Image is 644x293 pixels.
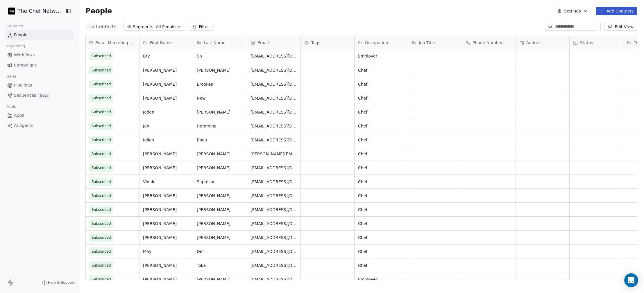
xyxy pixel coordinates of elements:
span: [PERSON_NAME] [197,109,243,115]
span: Contacts [4,22,26,30]
span: [EMAIL_ADDRESS][DOMAIN_NAME] [251,249,297,254]
span: Chef [358,179,405,185]
span: [EMAIL_ADDRESS][DOMAIN_NAME] [251,276,297,282]
span: Chef [358,81,405,87]
span: [PERSON_NAME] [143,193,189,199]
span: Iulian [143,137,189,143]
span: Subscribed [92,179,111,185]
button: Edit View [604,23,637,31]
span: [EMAIL_ADDRESS][DOMAIN_NAME] [251,53,297,59]
span: Subscribed [92,207,111,213]
span: [EMAIL_ADDRESS][DOMAIN_NAME] [251,207,297,213]
span: Subscribed [92,193,111,199]
span: [EMAIL_ADDRESS][DOMAIN_NAME] [251,137,297,143]
span: Chef [358,165,405,171]
span: Subscribed [92,67,111,73]
span: [PERSON_NAME] [197,151,243,157]
span: [EMAIL_ADDRESS][DOMAIN_NAME] [251,67,297,73]
span: Subscribed [92,95,111,101]
span: [EMAIL_ADDRESS][DOMAIN_NAME] [251,109,297,115]
span: [PERSON_NAME] [143,81,189,87]
span: [PERSON_NAME] [143,235,189,240]
span: [PERSON_NAME] [143,276,189,282]
span: [PERSON_NAME] [197,207,243,213]
button: Add Contacts [596,7,637,15]
span: [PERSON_NAME] [197,193,243,199]
span: Chef [358,109,405,115]
span: Tools [4,102,18,111]
span: Subscribed [92,137,111,143]
span: All People [156,24,176,30]
span: Jaden [143,109,189,115]
span: Hemming [197,123,243,129]
span: New [197,95,243,101]
span: Toka [197,263,243,268]
span: Segments: [133,24,155,30]
span: [EMAIL_ADDRESS][DOMAIN_NAME] [251,235,297,240]
span: Bodu [197,137,243,143]
span: Subscribed [92,81,111,87]
span: Chef [358,249,405,254]
span: Sequences [14,92,36,98]
span: Address [526,40,543,46]
span: Chef [358,151,405,157]
div: Email Marketing Consent [86,36,139,49]
span: Workflows [14,52,35,58]
span: People [85,7,112,15]
button: Filter [189,23,213,31]
span: Chef [358,221,405,227]
span: Pipelines [14,82,32,88]
span: Subscribed [92,235,111,240]
div: Address [516,36,569,49]
span: Marketing [4,42,28,51]
span: Subscribed [92,109,111,115]
span: [PERSON_NAME][EMAIL_ADDRESS][DOMAIN_NAME] [251,151,297,157]
span: Tags [311,40,320,46]
span: [EMAIL_ADDRESS][DOMAIN_NAME] [251,81,297,87]
span: [PERSON_NAME] [197,221,243,227]
span: Chef [358,207,405,213]
a: SequencesBeta [5,91,74,100]
a: Apps [5,111,74,120]
span: Chef [358,137,405,143]
span: Subscribed [92,53,111,59]
span: [PERSON_NAME] [143,165,189,171]
span: Chef [358,123,405,129]
span: [PERSON_NAME] [143,263,189,268]
a: AI Agents [5,121,74,130]
span: Apps [14,112,24,118]
span: [PERSON_NAME] [197,235,243,240]
span: Chef [358,263,405,268]
span: [EMAIL_ADDRESS][DOMAIN_NAME] [251,123,297,129]
div: Status [570,36,623,49]
span: Last Name [204,40,226,46]
span: Job Title [419,40,435,46]
span: Chef [358,67,405,73]
span: Subscribed [92,123,111,129]
span: 116 Contacts [85,23,116,30]
a: Pipelines [5,80,74,90]
span: [PERSON_NAME] [143,67,189,73]
span: Sp [197,53,243,59]
div: Email [247,36,300,49]
span: [EMAIL_ADDRESS][DOMAIN_NAME] [251,165,297,171]
button: The Chef Network [7,6,62,16]
a: People [5,30,74,40]
a: Workflows [5,50,74,60]
span: [PERSON_NAME] [197,165,243,171]
div: grid [86,49,139,280]
span: Help & Support [48,280,75,285]
span: Chef [358,95,405,101]
span: Saprosan [197,179,243,185]
div: Phone Number [462,36,516,49]
span: Subscribed [92,165,111,171]
span: Occupation [365,40,388,46]
span: Sales [4,72,19,81]
span: Phone Number [473,40,503,46]
span: [EMAIL_ADDRESS][DOMAIN_NAME] [251,193,297,199]
span: Subscribed [92,221,111,227]
img: 474584105_122107189682724606_8841237860839550609_n.jpg [8,8,15,15]
span: Status [580,40,593,46]
span: Chef [358,193,405,199]
span: Subscribed [92,276,111,282]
